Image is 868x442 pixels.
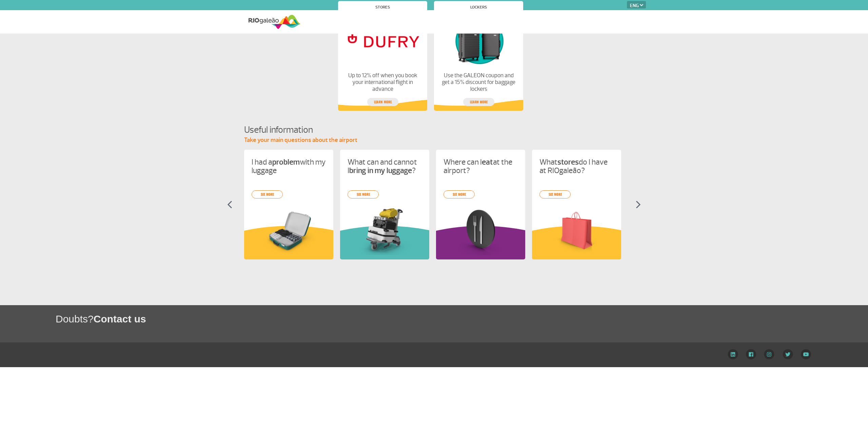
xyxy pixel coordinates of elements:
[436,226,525,259] img: roxoInformacoesUteis.svg
[348,207,422,255] img: card%20informa%C3%A7%C3%B5es%201.png
[348,158,422,175] p: What can and cannot I ?
[440,72,517,92] p: Use the GALEON coupon and get a 15% discount for baggage lockers
[636,201,641,209] img: seta-direita
[463,98,494,106] a: Learn more
[746,349,756,359] img: Facebook
[252,158,326,175] p: I had a with my luggage
[440,15,517,67] img: Lockers
[349,166,412,175] strong: bring in my luggage
[470,5,487,9] h4: Lockers
[557,157,579,167] strong: stores
[340,226,429,259] img: verdeInformacoesUteis.svg
[252,190,283,198] a: see more
[443,207,518,255] img: card%20informa%C3%A7%C3%B5es%208.png
[56,312,868,326] h1: Doubts?
[227,201,232,209] img: seta-esquerda
[539,158,614,175] p: What do I have at RIOgaleão?
[244,124,624,136] h4: Useful information
[94,313,146,324] span: Contact us
[482,157,493,167] strong: eat
[244,226,333,259] img: amareloInformacoesUteis.svg
[783,349,793,359] img: Twitter
[344,72,421,92] p: Up to 12% off when you book your international flight in advance
[348,190,379,198] a: see more
[375,5,390,9] h4: Stores
[443,190,475,198] a: see more
[532,226,621,259] img: amareloInformacoesUteis.svg
[252,207,326,255] img: problema-bagagem.png
[367,98,398,106] a: Learn more
[244,136,624,144] p: Take your main questions about the airport
[764,349,774,359] img: Instagram
[344,15,421,67] img: Stores
[728,349,738,359] img: LinkedIn
[539,190,571,198] a: see more
[539,207,614,255] img: card%20informa%C3%A7%C3%B5es%206.png
[443,158,518,175] p: Where can I at the airport?
[272,157,300,167] strong: problem
[801,349,811,359] img: YouTube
